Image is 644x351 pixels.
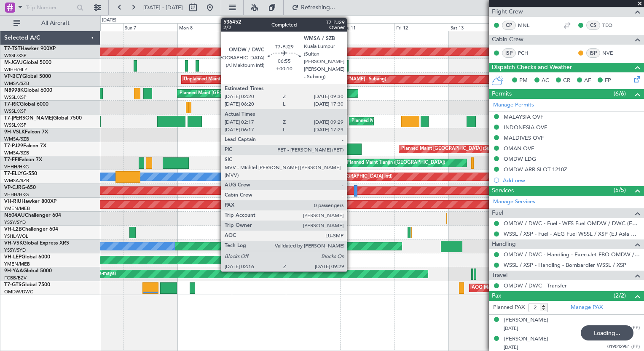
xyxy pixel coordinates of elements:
a: VHHH/HKG [4,164,29,170]
div: MALDIVES OVF [504,134,544,141]
div: [PERSON_NAME] [504,316,548,324]
span: PM [519,77,528,85]
a: WSSL / XSP - Handling - Bombardier WSSL / XSP [504,261,626,269]
span: (5/5) [614,186,626,194]
div: Sun 7 [123,23,177,31]
a: VH-LEPGlobal 6000 [4,255,50,260]
a: T7-TSTHawker 900XP [4,46,56,51]
span: T7-GTS [4,282,21,287]
span: Fuel [492,208,503,218]
a: T7-GTSGlobal 7500 [4,282,50,287]
a: OMDW / DWC - Handling - ExecuJet FBO OMDW / DWC [504,251,640,258]
a: MNL [518,21,537,29]
a: Manage PAX [571,303,603,312]
span: All Aircraft [22,20,89,26]
span: M-JGVJ [4,60,23,65]
span: N8998K [4,88,24,93]
button: All Aircraft [9,16,91,30]
a: YMEN/MEB [4,205,30,212]
span: N604AU [4,213,25,218]
div: OMDW ARR SLOT 1210Z [504,166,567,173]
div: Planned Maint [GEOGRAPHIC_DATA] ([GEOGRAPHIC_DATA] Intl) [252,170,392,183]
a: YSHL/WOL [4,233,28,239]
div: Planned Maint Tianjin ([GEOGRAPHIC_DATA]) [347,157,445,169]
div: [DATE] [102,17,116,24]
span: (6/6) [614,89,626,98]
a: WSSL/XSP [4,94,27,101]
a: WSSL / XSP - Fuel - AEG Fuel WSSL / XSP (EJ Asia Only) [504,230,640,237]
div: Planned Maint [GEOGRAPHIC_DATA] (Seletar) [180,87,279,100]
a: WMSA/SZB [4,80,29,87]
a: NVE [602,49,621,57]
span: T7-PJ29 [4,144,23,149]
a: 9H-YAAGlobal 5000 [4,269,52,274]
span: VH-RIU [4,199,21,204]
span: AF [584,77,591,85]
a: WIHH/HLP [4,66,27,73]
button: Refreshing... [288,1,338,14]
span: Services [492,186,514,196]
span: VP-BCY [4,74,22,79]
span: Dispatch Checks and Weather [492,63,572,72]
span: VH-L2B [4,227,22,232]
span: T7-TST [4,46,21,51]
a: T7-RICGlobal 6000 [4,102,48,107]
span: T7-ELLY [4,171,23,176]
span: [DATE] [504,344,518,351]
span: 019042981 (PP) [607,343,640,351]
a: T7-FFIFalcon 7X [4,157,42,162]
a: Manage Permits [493,101,534,109]
div: AOG Maint [GEOGRAPHIC_DATA] (Seletar) [472,282,564,294]
span: [DATE] [504,325,518,332]
label: Planned PAX [493,303,525,312]
a: 9H-VSLKFalcon 7X [4,130,48,135]
div: Loading... [581,325,633,340]
span: CR [563,77,570,85]
a: PCH [518,49,537,57]
a: WSSL/XSP [4,53,27,59]
div: ISP [586,48,600,58]
span: Pax [492,291,501,301]
a: YSSY/SYD [4,247,26,253]
div: Wed 10 [286,23,340,31]
a: YMEN/MEB [4,261,30,267]
a: VHHH/HKG [4,191,29,198]
a: T7-[PERSON_NAME]Global 7500 [4,116,82,121]
span: 9H-YAA [4,269,23,274]
span: T7-FFI [4,157,19,162]
a: N604AUChallenger 604 [4,213,61,218]
span: Handling [492,239,516,249]
a: T7-PJ29Falcon 7X [4,144,46,149]
span: T7-RIC [4,102,20,107]
div: MALAYSIA OVF [504,113,543,120]
span: VH-LEP [4,255,21,260]
a: M-JGVJGlobal 5000 [4,60,51,65]
div: Sat 13 [449,23,503,31]
div: Add new [503,177,640,184]
div: [PERSON_NAME] [504,335,548,343]
div: Fri 12 [394,23,449,31]
div: Planned Maint [GEOGRAPHIC_DATA] (Sultan [PERSON_NAME] [PERSON_NAME] - Subang) [401,143,598,155]
div: Thu 11 [340,23,394,31]
div: CP [502,21,516,30]
a: FCBB/BZV [4,275,27,281]
a: TEO [602,21,621,29]
span: VH-VSK [4,241,23,246]
a: N8998KGlobal 6000 [4,88,52,93]
span: 9H-VSLK [4,130,25,135]
div: Tue 9 [232,23,286,31]
a: WMSA/SZB [4,150,29,156]
span: FP [605,77,611,85]
a: WSSL/XSP [4,108,27,114]
span: Cabin Crew [492,35,523,45]
div: Unplanned Maint [GEOGRAPHIC_DATA] (Sultan [PERSON_NAME] [PERSON_NAME] - Subang) [184,73,386,86]
span: Flight Crew [492,7,523,17]
div: OMAN OVF [504,145,534,152]
span: T7-[PERSON_NAME] [4,116,53,121]
a: OMDW/DWC [4,289,33,295]
a: VP-BCYGlobal 5000 [4,74,51,79]
span: (2/2) [614,291,626,300]
span: Refreshing... [301,5,336,11]
span: AC4484309 (PP) [606,324,640,332]
a: Manage Services [493,198,535,206]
